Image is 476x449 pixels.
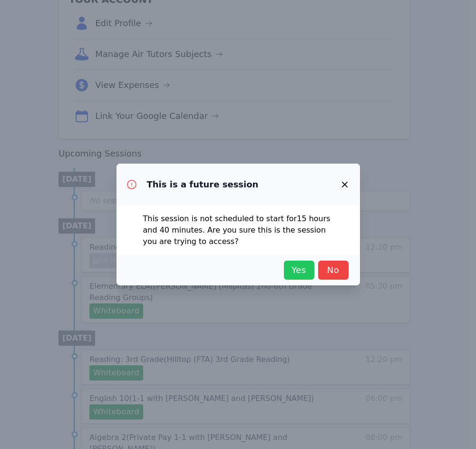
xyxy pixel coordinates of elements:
span: No [323,264,344,277]
span: Yes [289,264,310,277]
h3: This is a future session [147,179,259,190]
button: Yes [284,261,314,280]
p: This session is not scheduled to start for 15 hours and 40 minutes . Are you sure this is the ses... [143,213,333,247]
button: No [318,261,349,280]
